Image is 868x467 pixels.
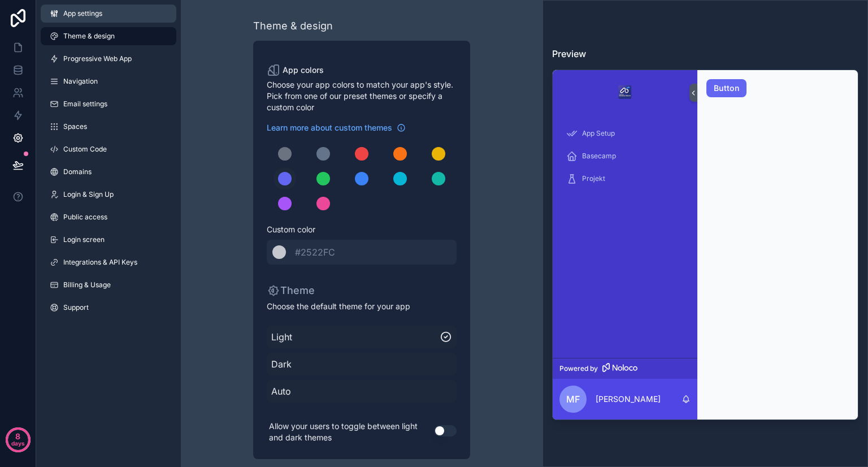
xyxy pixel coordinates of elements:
a: Billing & Usage [41,276,176,294]
div: Theme & design [253,18,333,34]
span: Projekt [582,174,605,183]
a: Email settings [41,95,176,113]
span: Spaces [63,122,87,131]
a: Theme & design [41,27,176,45]
a: Projekt [559,168,691,189]
span: App colors [283,64,324,76]
span: Choose your app colors to match your app's style. Pick from one of our preset themes or specify a... [267,79,457,113]
p: Allow your users to toggle between light and dark themes [267,418,434,446]
span: Custom Code [63,145,107,154]
span: Integrations & API Keys [63,258,137,267]
h3: Preview [552,47,858,60]
a: Public access [41,208,176,226]
span: Choose the default theme for your app [267,301,457,312]
a: App settings [41,5,176,23]
span: Dark [271,357,452,371]
p: 8 [15,431,20,442]
a: Login screen [41,231,176,249]
span: Custom color [267,224,448,235]
span: Theme & design [63,32,115,41]
span: Login screen [63,235,105,244]
a: Navigation [41,72,176,90]
span: Progressive Web App [63,54,132,63]
a: Domains [41,163,176,181]
a: App Setup [559,123,691,144]
a: Powered by [553,358,697,379]
span: App settings [63,9,102,18]
div: scrollable content [553,115,697,358]
a: Progressive Web App [41,50,176,68]
span: #2522FC [295,247,335,258]
span: Public access [63,213,107,222]
button: Button [706,79,747,97]
p: Theme [267,283,315,299]
a: Spaces [41,118,176,136]
span: Light [271,330,440,344]
span: App Setup [582,129,615,138]
span: Support [63,303,89,312]
span: Basecamp [582,152,616,161]
a: Integrations & API Keys [41,253,176,271]
span: Billing & Usage [63,280,111,289]
span: Navigation [63,77,98,86]
a: Login & Sign Up [41,185,176,204]
span: Email settings [63,100,107,109]
a: Basecamp [559,146,691,166]
a: Support [41,299,176,317]
span: Domains [63,167,92,176]
span: Powered by [559,364,598,373]
img: App logo [616,84,634,102]
p: days [11,435,25,451]
span: Login & Sign Up [63,190,114,199]
span: Auto [271,384,452,398]
a: Custom Code [41,140,176,158]
p: [PERSON_NAME] [596,394,661,405]
a: Learn more about custom themes [267,122,406,133]
span: MF [566,392,580,406]
span: Learn more about custom themes [267,122,392,133]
